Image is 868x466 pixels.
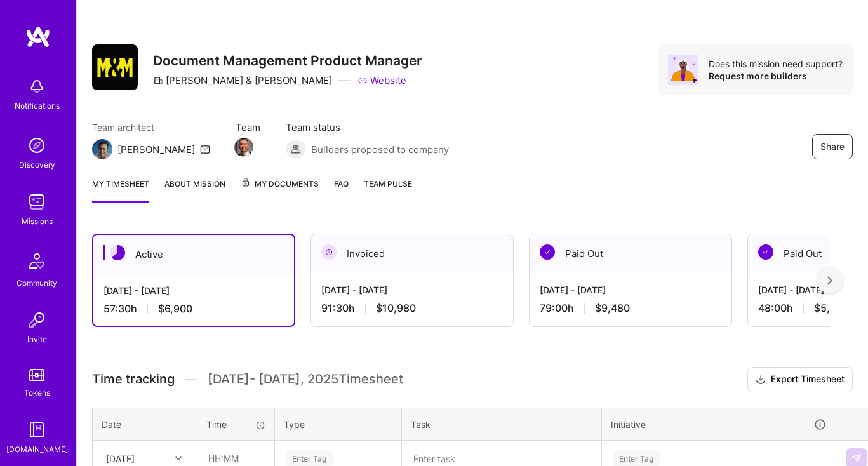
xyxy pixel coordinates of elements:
[92,139,112,159] img: Team Architect
[311,143,449,156] span: Builders proposed to company
[709,58,843,70] div: Does this mission need support?
[321,302,503,315] div: 91:30 h
[241,177,319,191] span: My Documents
[29,369,44,381] img: tokens
[175,455,182,462] i: icon Chevron
[200,144,210,154] i: icon Mail
[153,76,163,86] i: icon CompanyGray
[158,302,192,316] span: $6,900
[19,158,55,171] div: Discovery
[820,140,845,153] span: Share
[234,138,253,157] img: Team Member Avatar
[812,134,853,159] button: Share
[103,284,284,297] div: [DATE] - [DATE]
[106,451,135,465] div: [DATE]
[321,244,337,260] img: Invoiced
[540,244,555,260] img: Paid Out
[92,121,210,134] span: Team architect
[92,177,149,203] a: My timesheet
[92,44,138,90] img: Company Logo
[25,25,51,48] img: logo
[376,302,416,315] span: $10,980
[756,373,766,387] i: icon Download
[27,333,47,346] div: Invite
[206,418,265,431] div: Time
[709,70,843,82] div: Request more builders
[103,302,284,316] div: 57:30 h
[93,235,294,274] div: Active
[153,53,422,69] h3: Document Management Product Manager
[24,189,50,215] img: teamwork
[668,55,698,85] img: Avatar
[241,177,319,203] a: My Documents
[164,177,225,203] a: About Mission
[24,386,50,399] div: Tokens
[22,246,52,276] img: Community
[22,215,53,228] div: Missions
[827,276,832,285] img: right
[357,74,406,87] a: Website
[110,245,125,260] img: Active
[236,121,260,134] span: Team
[286,139,306,159] img: Builders proposed to company
[6,443,68,456] div: [DOMAIN_NAME]
[747,367,853,392] button: Export Timesheet
[24,417,50,443] img: guide book
[24,74,50,99] img: bell
[153,74,332,87] div: [PERSON_NAME] & [PERSON_NAME]
[595,302,630,315] span: $9,480
[364,177,412,203] a: Team Pulse
[611,417,827,432] div: Initiative
[117,143,195,156] div: [PERSON_NAME]
[851,453,862,463] img: Submit
[15,99,60,112] div: Notifications
[311,234,513,273] div: Invoiced
[334,177,349,203] a: FAQ
[286,121,449,134] span: Team status
[24,133,50,158] img: discovery
[93,408,197,441] th: Date
[275,408,402,441] th: Type
[92,371,175,387] span: Time tracking
[236,136,252,158] a: Team Member Avatar
[758,244,773,260] img: Paid Out
[402,408,602,441] th: Task
[208,371,403,387] span: [DATE] - [DATE] , 2025 Timesheet
[540,302,721,315] div: 79:00 h
[24,307,50,333] img: Invite
[364,179,412,189] span: Team Pulse
[321,283,503,296] div: [DATE] - [DATE]
[540,283,721,296] div: [DATE] - [DATE]
[530,234,731,273] div: Paid Out
[17,276,57,290] div: Community
[814,302,848,315] span: $5,760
